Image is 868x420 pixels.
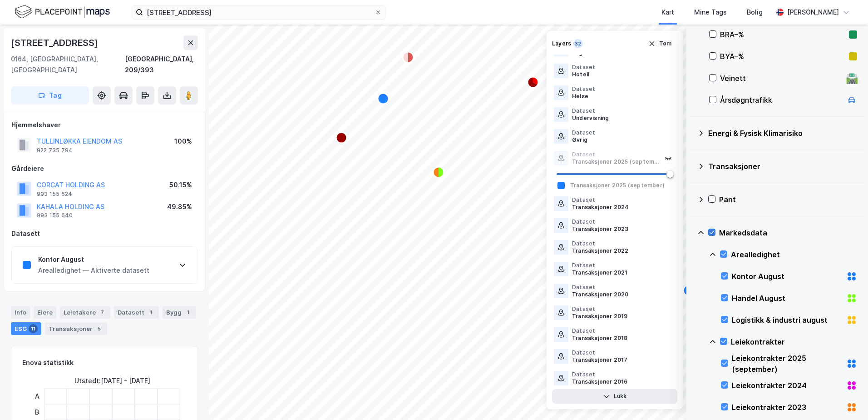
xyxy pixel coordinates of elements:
div: Mine Tags [694,7,727,18]
div: 0164, [GEOGRAPHIC_DATA], [GEOGRAPHIC_DATA] [11,54,125,75]
div: Dataset [572,240,629,247]
div: Logistikk & industri august [732,315,843,325]
div: Leiekontrakter 2025 (september) [732,353,843,375]
div: Leiekontrakter 2024 [732,380,843,391]
div: Map marker [433,167,444,178]
div: Transaksjoner [45,322,107,335]
div: Leiekontrakter [731,336,857,347]
div: Kart [661,7,674,18]
div: Dataset [572,305,628,313]
div: Bygg [163,306,196,319]
div: Hotell [572,71,595,78]
div: Transaksjoner 2025 (september) [572,158,661,165]
div: Dataset [572,327,628,335]
div: 32 [573,39,583,48]
div: Kontrollprogram for chat [823,376,868,420]
div: Utstedt : [DATE] - [DATE] [74,375,150,386]
div: Kontor August [732,271,843,282]
div: Transaksjoner 2017 [572,356,628,364]
div: Dataset [572,218,629,225]
div: Map marker [528,77,538,88]
div: BRA–% [720,29,845,40]
div: Datasett [114,306,159,319]
div: Dataset [572,371,628,378]
div: 11 [29,324,38,333]
div: Markedsdata [719,227,857,238]
div: Transaksjoner 2025 (september) [570,182,665,189]
div: Energi & Fysisk Klimarisiko [708,128,857,139]
div: Transaksjoner 2021 [572,269,628,276]
div: B [31,404,43,420]
input: Søk på adresse, matrikkel, gårdeiere, leietakere eller personer [143,5,375,19]
button: Lukk [552,389,677,404]
div: Dataset [572,196,629,204]
div: Handel August [732,293,843,304]
div: 993 155 640 [37,212,73,219]
div: Transaksjoner [708,161,857,172]
div: 🛣️ [846,72,858,84]
div: Årsdøgntrafikk [720,95,843,105]
div: Transaksjoner 2020 [572,291,629,298]
div: Kontor August [38,254,149,265]
div: Transaksjoner 2019 [572,313,628,320]
div: 993 155 624 [37,190,72,198]
div: Map marker [403,52,414,63]
div: 50.15% [169,180,192,190]
div: Undervisning [572,115,609,122]
div: Transaksjoner 2022 [572,247,629,255]
div: Dataset [572,349,628,356]
div: Map marker [336,132,347,143]
div: Veinett [720,73,843,84]
div: Transaksjoner 2018 [572,335,628,342]
div: Dataset [572,64,595,71]
div: Helse [572,93,595,100]
button: Tøm [642,36,677,51]
div: [GEOGRAPHIC_DATA], 209/393 [125,54,198,75]
div: [STREET_ADDRESS] [11,35,100,50]
div: Øvrig [572,136,595,144]
img: logo.f888ab2527a4732fd821a326f86c7f29.svg [15,4,110,20]
div: Layers [552,40,571,47]
div: Arealledighet — Aktiverte datasett [38,265,149,276]
div: Transaksjoner 2016 [572,378,628,385]
div: 922 735 794 [37,147,73,154]
div: 7 [98,308,107,317]
div: A [31,388,43,404]
div: 49.85% [167,201,192,212]
div: 5 [94,324,104,333]
div: Bolig [747,7,763,18]
div: Dataset [572,129,595,136]
div: Map marker [683,285,694,296]
div: Dataset [572,262,628,269]
div: 100% [174,136,192,147]
div: Dataset [572,284,629,291]
div: Leiekontrakter 2023 [732,402,843,413]
div: Dataset [572,85,595,93]
div: Enova statistikk [22,357,74,368]
div: Map marker [378,93,389,104]
div: BYA–% [720,51,845,62]
div: Leietakere [60,306,110,319]
div: [PERSON_NAME] [787,7,839,18]
div: 1 [146,308,155,317]
div: Dataset [572,151,661,158]
div: Hjemmelshaver [11,120,197,130]
div: Transaksjoner 2023 [572,225,629,233]
div: Gårdeiere [11,163,197,174]
div: Dataset [572,107,609,115]
div: Eiere [34,306,56,319]
button: Tag [11,86,89,105]
div: Arealledighet [731,249,857,260]
div: Transaksjoner 2024 [572,204,629,211]
iframe: Chat Widget [823,376,868,420]
div: 1 [183,308,192,317]
div: Info [11,306,30,319]
div: Datasett [11,228,197,239]
div: Pant [719,194,857,205]
div: ESG [11,322,41,335]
